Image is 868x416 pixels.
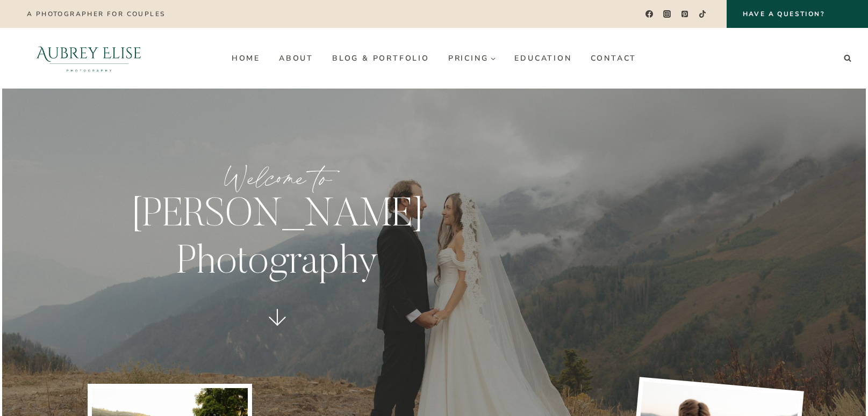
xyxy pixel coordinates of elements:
a: Education [505,49,581,67]
a: Blog & Portfolio [322,49,439,67]
p: [PERSON_NAME] Photography [96,193,460,288]
a: Pricing [439,49,505,67]
a: Home [222,49,269,67]
span: Pricing [448,54,496,62]
a: Pinterest [677,6,693,22]
a: Facebook [641,6,657,22]
nav: Primary [222,49,645,67]
a: TikTok [695,6,711,22]
a: About [269,49,322,67]
img: Aubrey Elise Photography [13,28,165,89]
a: Instagram [659,6,675,22]
a: Contact [581,49,646,67]
button: View Search Form [840,51,855,66]
p: A photographer for couples [27,10,165,18]
p: Welcome to [96,158,460,198]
